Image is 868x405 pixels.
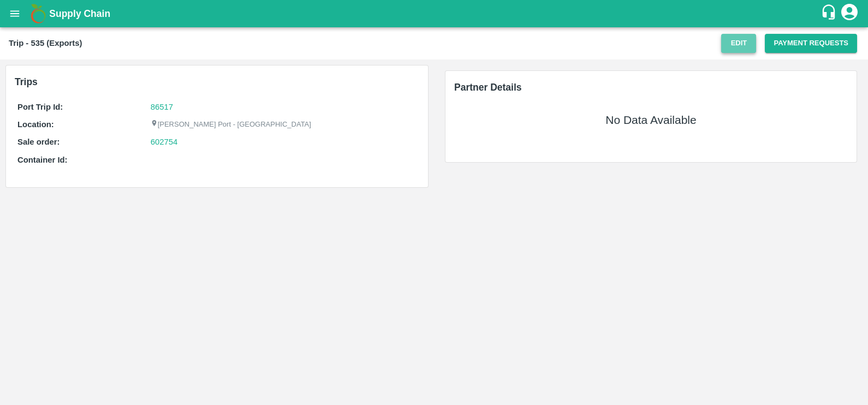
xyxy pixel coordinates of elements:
button: Edit [721,34,756,53]
p: [PERSON_NAME] Port - [GEOGRAPHIC_DATA] [151,120,311,130]
b: Port Trip Id: [17,103,63,111]
b: Trips [15,76,38,87]
div: customer-support [821,4,840,23]
b: Trip - 535 (Exports) [9,39,82,47]
a: Supply Chain [49,6,821,21]
b: Location: [17,120,54,129]
b: Sale order: [17,138,60,146]
img: logo [27,3,49,25]
b: Supply Chain [49,8,110,19]
button: open drawer [2,1,27,26]
button: Payment Requests [765,34,857,53]
a: 86517 [151,103,173,111]
a: 602754 [151,136,178,148]
h5: No Data Available [605,112,696,128]
b: Container Id: [17,156,68,164]
div: account of current user [840,2,859,25]
span: Partner Details [454,82,522,93]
